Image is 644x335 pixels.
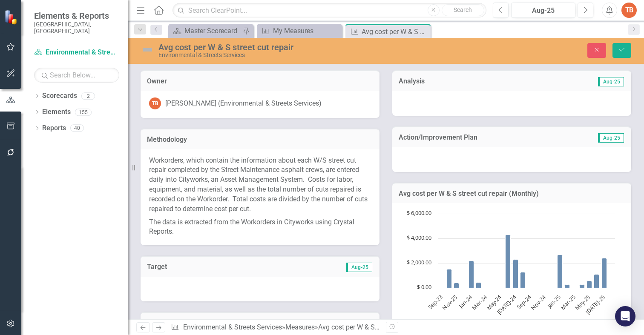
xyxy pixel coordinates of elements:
[259,26,340,36] a: My Measures
[34,11,119,21] span: Elements & Reports
[442,4,484,16] button: Search
[598,77,624,86] span: Aug-25
[447,269,452,288] path: Oct-23, 1,488.89. Monthly Performance.
[285,323,315,331] a: Measures
[149,97,161,109] div: TB
[346,263,372,272] span: Aug-25
[318,323,423,331] div: Avg cost per W & S street cut repair
[615,306,635,326] div: Open Intercom Messenger
[75,109,92,116] div: 155
[81,92,95,100] div: 2
[602,258,607,288] path: Jul-25, 2,408.845. Monthly Performance.
[495,293,518,316] text: [DATE]-24
[141,43,154,57] img: Not Defined
[172,3,486,18] input: Search ClearPoint...
[399,134,567,141] h3: Action/Improvement Plan
[34,68,119,83] input: Search Below...
[34,48,119,57] a: Environmental & Streets Services
[470,293,489,312] text: Mar-24
[441,293,459,311] text: Nov-23
[70,125,84,132] div: 40
[407,234,431,241] text: $ 4,000.00
[158,43,412,52] div: Avg cost per W & S street cut repair
[399,77,510,85] h3: Analysis
[506,235,511,288] path: Jun-24, 4,303.33. Monthly Performance.
[183,323,282,331] a: Environmental & Streets Services
[514,6,572,16] div: Aug-25
[273,26,340,36] div: My Measures
[520,272,526,288] path: Aug-24, 1,273.655. Monthly Performance.
[587,281,592,288] path: May-25, 583.86333333. Monthly Performance.
[454,283,459,288] path: Nov-23, 385.91. Monthly Performance.
[513,260,518,288] path: Jul-24, 2,295.345. Monthly Performance.
[558,255,563,288] path: Jan-25, 2,673.19. Monthly Performance.
[580,285,585,288] path: Apr-25, 248.59. Monthly Performance.
[417,283,431,291] text: $ 0.00
[407,258,431,266] text: $ 2,000.00
[405,318,417,330] button: View chart menu, Chart
[147,77,373,85] h3: Owner
[42,107,71,117] a: Elements
[469,261,474,288] path: Jan-24, 2,183.69. Monthly Performance.
[165,99,322,109] div: [PERSON_NAME] (Environmental & Streets Services)
[594,275,599,288] path: Jun-25, 1,080.8. Monthly Performance.
[454,6,472,13] span: Search
[457,293,474,310] text: Jan-24
[147,319,373,327] h3: Avg cost per W & S street cut repair
[42,123,66,133] a: Reports
[621,3,637,18] button: TB
[559,293,577,311] text: Mar-25
[511,3,575,18] button: Aug-25
[476,283,481,288] path: Feb-24, 437.645. Monthly Performance.
[584,293,607,316] text: [DATE]-25
[485,293,503,312] text: May-24
[529,293,548,312] text: Nov-24
[149,216,371,237] p: The data is extracted from the Workorders in Cityworks using Crystal Reports.
[426,293,444,311] text: Sep-23
[4,10,19,25] img: ClearPoint Strategy
[158,52,412,58] div: Environmental & Streets Services
[147,263,244,271] h3: Target
[407,209,431,217] text: $ 6,000.00
[399,190,625,198] h3: Avg cost per W & S street cut repair (Monthly)
[147,136,373,143] h3: Methodology
[545,293,562,310] text: Jan-25
[149,156,371,216] p: Workorders, which contain the information about each W/S street cut repair completed by the Stree...
[34,21,119,35] small: [GEOGRAPHIC_DATA], [GEOGRAPHIC_DATA]
[171,323,379,332] div: » »
[170,26,241,36] a: Master Scorecard
[598,133,624,143] span: Aug-25
[565,285,570,288] path: Feb-25, 250.696. Monthly Performance.
[184,26,241,36] div: Master Scorecard
[573,293,592,312] text: May-25
[362,26,428,37] div: Avg cost per W & S street cut repair
[42,91,77,101] a: Scorecards
[515,293,533,311] text: Sep-24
